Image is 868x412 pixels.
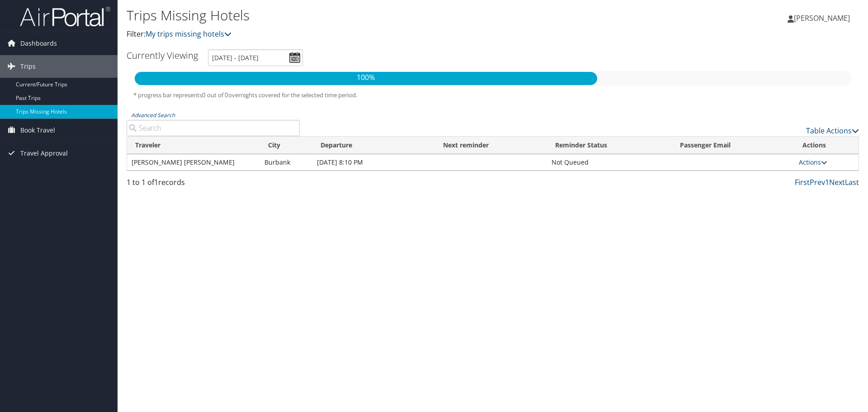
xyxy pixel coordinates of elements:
[806,126,859,136] a: Table Actions
[127,137,260,154] th: Traveler: activate to sort column ascending
[20,32,57,55] span: Dashboards
[208,49,303,66] input: [DATE] - [DATE]
[20,6,110,27] img: airportal-logo.png
[810,177,825,187] a: Prev
[794,13,850,23] span: [PERSON_NAME]
[260,154,312,170] td: Burbank
[127,6,615,25] h1: Trips Missing Hotels
[672,137,794,154] th: Passenger Email: activate to sort column ascending
[312,154,435,170] td: [DATE] 8:10 PM
[794,137,859,154] th: Actions
[260,137,312,154] th: City: activate to sort column ascending
[131,111,175,119] a: Advanced Search
[127,28,615,40] p: Filter:
[133,91,852,99] h5: * progress bar represents overnights covered for the selected time period.
[547,137,672,154] th: Reminder Status
[788,5,859,32] a: [PERSON_NAME]
[127,177,300,192] div: 1 to 1 of records
[825,177,829,187] a: 1
[845,177,859,187] a: Last
[154,177,158,187] span: 1
[20,119,55,142] span: Book Travel
[127,154,260,170] td: [PERSON_NAME] [PERSON_NAME]
[799,158,827,166] a: Actions
[829,177,845,187] a: Next
[435,137,547,154] th: Next reminder
[547,154,672,170] td: Not Queued
[202,91,228,99] span: 0 out of 0
[146,29,231,39] a: My trips missing hotels
[20,55,36,78] span: Trips
[312,137,435,154] th: Departure: activate to sort column descending
[135,72,597,84] p: 100%
[795,177,810,187] a: First
[20,142,68,165] span: Travel Approval
[127,49,198,62] h3: Currently Viewing
[127,120,300,136] input: Advanced Search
